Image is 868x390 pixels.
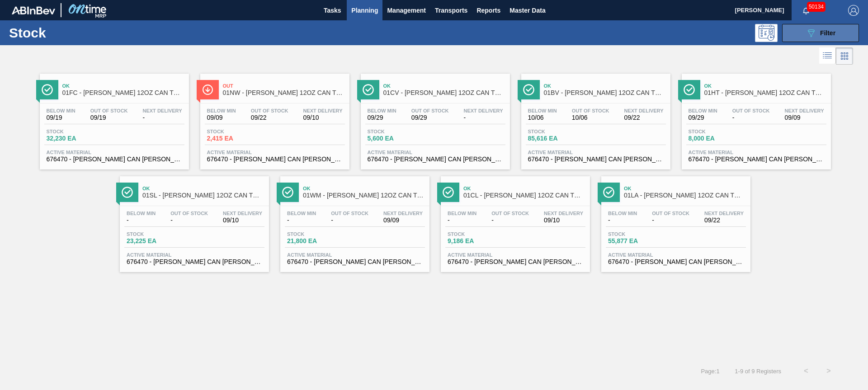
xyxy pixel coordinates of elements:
[528,129,591,134] span: Stock
[303,192,425,199] span: 01WM - CARR BUD 12OZ CAN TWNSTK 30/12 CAN
[544,89,666,96] span: 01BV - CARR BUD 12OZ CAN TWNSTK 30/12 CAN
[274,169,434,272] a: ÍconeOk01WM - [PERSON_NAME] 12OZ CAN TWNSTK 30/12 CANBelow Min-Out Of Stock-Next Delivery09/09Sto...
[351,5,378,16] span: Planning
[689,156,824,163] span: 676470 - CARR CAN BUD 12OZ TWNSTK 30/12 CAN 0922
[820,29,835,37] span: Filter
[207,135,270,142] span: 2,415 EA
[383,217,423,224] span: 09/09
[127,238,190,244] span: 23,225 EA
[33,67,193,169] a: ÍconeOk01FC - [PERSON_NAME] 12OZ CAN TWNSTK 30/12 CANBelow Min09/19Out Of Stock09/19Next Delivery...
[509,5,545,16] span: Master Data
[331,217,368,224] span: -
[62,89,184,96] span: 01FC - CARR BUD 12OZ CAN TWNSTK 30/12 CAN
[383,83,505,89] span: Ok
[368,114,396,121] span: 09/29
[608,238,671,244] span: 55,877 EA
[368,135,431,142] span: 5,600 EA
[785,108,824,113] span: Next Delivery
[207,150,343,155] span: Active Material
[704,211,744,216] span: Next Delivery
[207,114,236,121] span: 09/09
[528,156,664,163] span: 676470 - CARR CAN BUD 12OZ TWNSTK 30/12 CAN 0922
[251,108,288,113] span: Out Of Stock
[383,89,505,96] span: 01CV - CARR BUD 12OZ CAN TWNSTK 30/12 CAN
[90,114,128,121] span: 09/19
[733,368,781,375] span: 1 - 9 of 9 Registers
[368,156,503,163] span: 676470 - CARR CAN BUD 12OZ TWNSTK 30/12 CAN 0922
[684,84,695,95] img: Ícone
[464,114,503,121] span: -
[732,114,770,121] span: -
[817,360,840,382] button: >
[514,67,675,169] a: ÍconeOk01BV - [PERSON_NAME] 12OZ CAN TWNSTK 30/12 CANBelow Min10/06Out Of Stock10/06Next Delivery...
[603,187,614,198] img: Ícone
[464,108,503,113] span: Next Delivery
[223,217,262,224] span: 09/10
[544,217,583,224] span: 09/10
[435,5,467,16] span: Transports
[782,24,859,42] button: Filter
[608,252,744,258] span: Active Material
[368,129,431,134] span: Stock
[127,231,190,237] span: Stock
[170,211,208,216] span: Out Of Stock
[624,108,664,113] span: Next Delivery
[704,83,826,89] span: Ok
[624,114,664,121] span: 09/22
[448,231,511,237] span: Stock
[544,211,583,216] span: Next Delivery
[689,150,824,155] span: Active Material
[528,108,557,113] span: Below Min
[170,217,208,224] span: -
[624,186,746,191] span: Ok
[207,108,236,113] span: Below Min
[836,47,853,65] div: Card Vision
[704,89,826,96] span: 01HT - CARR BUD 12OZ CAN TWNSTK 30/12 CAN
[448,258,583,265] span: 676470 - CARR CAN BUD 12OZ TWNSTK 30/12 CAN 0922
[287,231,350,237] span: Stock
[528,135,591,142] span: 85,616 EA
[448,238,511,244] span: 9,186 EA
[207,129,270,134] span: Stock
[282,187,293,198] img: Ícone
[287,211,316,216] span: Below Min
[785,114,824,121] span: 09/09
[47,108,75,113] span: Below Min
[287,258,423,265] span: 676470 - CARR CAN BUD 12OZ TWNSTK 30/12 CAN 0922
[127,211,156,216] span: Below Min
[202,84,213,95] img: Ícone
[47,114,75,121] span: 09/19
[127,258,262,265] span: 676470 - CARR CAN BUD 12OZ TWNSTK 30/12 CAN 0922
[207,156,343,163] span: 676470 - CARR CAN BUD 12OZ TWNSTK 30/12 CAN 0922
[127,252,262,258] span: Active Material
[42,84,53,95] img: Ícone
[689,108,717,113] span: Below Min
[732,108,770,113] span: Out Of Stock
[122,187,133,198] img: Ícone
[523,84,534,95] img: Ícone
[848,5,859,16] img: Logout
[363,84,374,95] img: Ícone
[689,135,752,142] span: 8,000 EA
[755,24,778,42] div: Programming: no user selected
[572,114,609,121] span: 10/06
[411,114,449,121] span: 09/29
[608,211,637,216] span: Below Min
[142,192,264,199] span: 01SL - CARR BUD 12OZ CAN TWNSTK 30/12 CAN
[807,2,826,12] span: 50134
[448,252,583,258] span: Active Material
[795,360,817,382] button: <
[143,114,182,121] span: -
[544,83,666,89] span: Ok
[354,67,514,169] a: ÍconeOk01CV - [PERSON_NAME] 12OZ CAN TWNSTK 30/12 CANBelow Min09/29Out Of Stock09/29Next Delivery...
[193,67,354,169] a: ÍconeOut01NW - [PERSON_NAME] 12OZ CAN TWNSTK 30/12 CANBelow Min09/09Out Of Stock09/22Next Deliver...
[9,28,144,38] h1: Stock
[434,169,594,272] a: ÍconeOk01CL - [PERSON_NAME] 12OZ CAN TWNSTK 30/12 CANBelow Min-Out Of Stock-Next Delivery09/10Sto...
[652,217,689,224] span: -
[572,108,609,113] span: Out Of Stock
[127,217,156,224] span: -
[322,5,342,16] span: Tasks
[12,6,55,14] img: TNhmsLtSVTkK8tSr43FrP2fwEKptu5GPRR3wAAAABJRU5ErkJggg==
[675,67,835,169] a: ÍconeOk01HT - [PERSON_NAME] 12OZ CAN TWNSTK 30/12 CANBelow Min09/29Out Of Stock-Next Delivery09/0...
[411,108,449,113] span: Out Of Stock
